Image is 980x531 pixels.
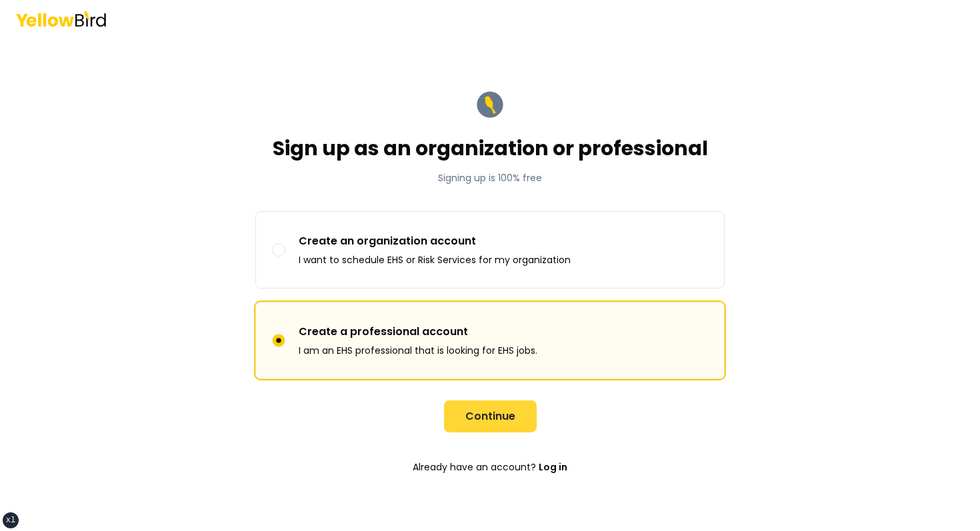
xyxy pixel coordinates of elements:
[273,137,708,161] h1: Sign up as an organization or professional
[444,400,537,432] button: Continue
[273,171,708,185] p: Signing up is 100% free
[299,344,537,357] p: I am an EHS professional that is looking for EHS jobs.
[272,243,285,257] button: Create an organization accountI want to schedule EHS or Risk Services for my organization
[299,233,571,249] p: Create an organization account
[299,253,571,266] p: I want to schedule EHS or Risk Services for my organization
[255,454,725,480] p: Already have an account?
[299,324,537,340] p: Create a professional account
[539,454,567,480] a: Log in
[6,515,15,526] div: xl
[272,334,285,347] button: Create a professional accountI am an EHS professional that is looking for EHS jobs.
